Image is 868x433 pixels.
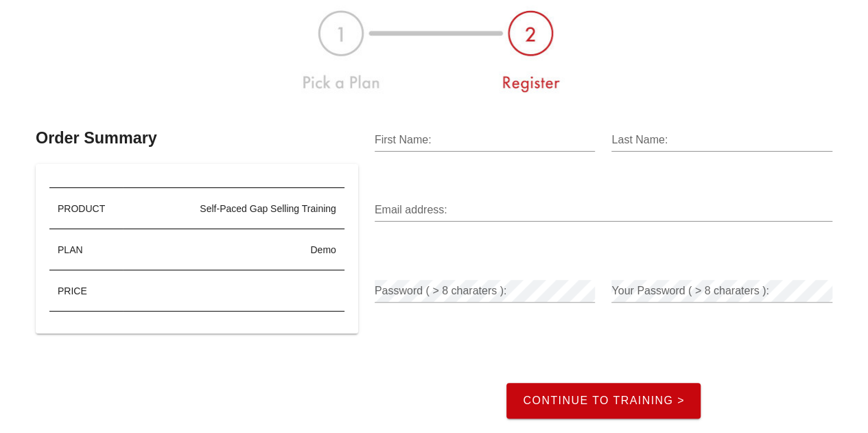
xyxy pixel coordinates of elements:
h3: Order Summary [36,126,358,150]
button: Continue to Training > [506,383,701,419]
span: Continue to Training > [522,395,685,407]
div: PRODUCT [49,188,123,229]
div: demo [131,243,336,257]
div: Self-Paced Gap Selling Training [131,202,336,216]
div: PRICE [49,270,123,312]
div: PLAN [49,229,123,270]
